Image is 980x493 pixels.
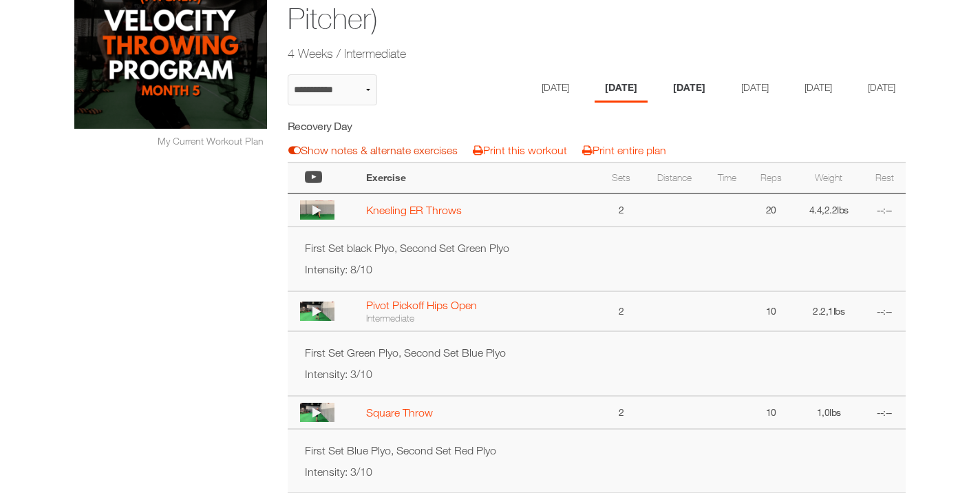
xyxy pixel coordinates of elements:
a: Print this workout [473,144,567,156]
span: lbs [829,406,841,418]
td: --:-- [863,396,906,429]
li: Day 5 [794,74,842,103]
p: Intensity: 3/10 [305,465,889,479]
td: 4.4,2.2 [794,193,864,227]
div: Intermediate [366,312,593,324]
p: First Set black Plyo, Second Set Green Plyo [305,241,889,255]
a: Print entire plan [582,144,666,156]
li: Day 4 [731,74,779,103]
td: 10 [748,291,794,331]
h5: Recovery Day [288,118,533,134]
td: 2 [600,193,643,227]
img: thumbnail.png [300,403,334,422]
th: Sets [600,162,643,193]
td: 1,0 [794,396,864,429]
td: 2 [600,291,643,331]
th: Weight [794,162,864,193]
th: Reps [748,162,794,193]
li: Day 3 [663,74,716,103]
a: Kneeling ER Throws [366,204,462,216]
p: Intensity: 8/10 [305,262,889,277]
span: lbs [833,305,845,317]
p: First Set Blue Plyo, Second Set Red Plyo [305,443,889,458]
td: 20 [748,193,794,227]
td: --:-- [863,291,906,331]
p: First Set Green Plyo, Second Set Blue Plyo [305,346,889,360]
a: Square Throw [366,406,433,419]
div: My Current Workout Plan [74,134,267,148]
li: Day 6 [857,74,906,103]
th: Time [705,162,748,193]
td: 2 [600,396,643,429]
th: Distance [643,162,706,193]
img: thumbnail.png [300,200,334,220]
p: Intensity: 3/10 [305,367,889,381]
img: thumbnail.png [300,302,334,321]
th: Rest [863,162,906,193]
li: Day 2 [595,74,648,103]
td: 10 [748,396,794,429]
td: 2.2,1 [794,291,864,331]
li: Day 1 [531,74,579,103]
a: Show notes & alternate exercises [288,144,458,156]
h2: 4 Weeks / Intermediate [288,45,800,62]
a: Pivot Pickoff Hips Open [366,299,477,311]
th: Exercise [359,162,600,193]
span: lbs [837,204,849,216]
td: --:-- [863,193,906,227]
